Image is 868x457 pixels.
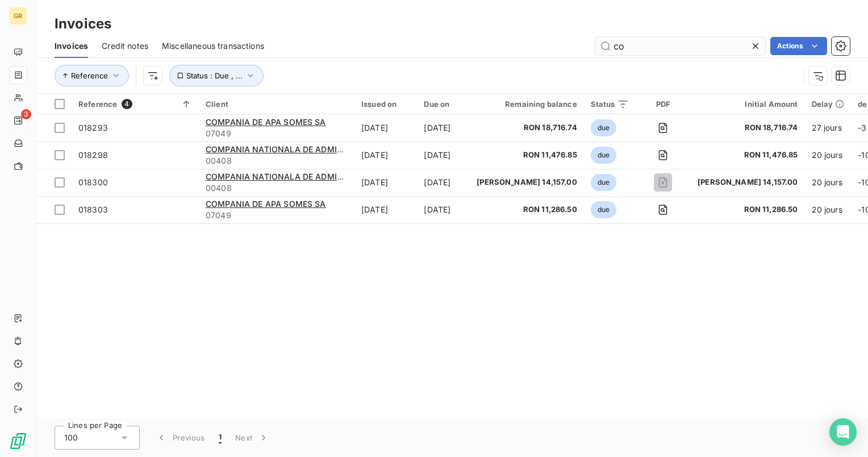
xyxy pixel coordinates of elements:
span: [PERSON_NAME] 14,157.00 [477,177,577,188]
div: PDF [642,99,684,109]
span: 00408 [206,155,348,167]
input: Search [595,37,766,55]
td: [DATE] [417,114,470,142]
button: Previous [149,426,212,450]
span: 018293 [78,123,108,132]
div: Delay [812,99,845,109]
div: Initial Amount [698,99,798,109]
span: Invoices [55,40,88,52]
span: [PERSON_NAME] 14,157.00 [698,177,798,188]
button: Actions [770,37,827,55]
td: [DATE] [417,169,470,196]
div: Client [206,99,348,109]
span: RON 11,476.85 [477,149,577,161]
div: GR [9,7,27,25]
span: 00408 [206,182,348,194]
span: Reference [78,99,117,109]
h3: Invoices [55,14,111,34]
button: 1 [212,426,228,450]
span: 018300 [78,177,108,187]
button: Status : Due , ... [169,65,264,86]
td: 20 jours [805,169,852,196]
span: Reference [71,71,108,80]
span: COMPANIA DE APA SOMES SA [206,199,326,209]
span: 100 [64,432,78,443]
span: 018298 [78,150,108,160]
span: RON 18,716.74 [477,122,577,134]
span: Miscellaneous transactions [162,40,264,52]
td: 27 jours [805,114,852,142]
td: 20 jours [805,196,852,223]
div: Due on [424,99,463,109]
span: due [591,174,616,191]
span: due [591,119,616,136]
div: Issued on [361,99,410,109]
td: [DATE] [354,196,417,223]
div: Status [591,99,629,109]
span: Credit notes [102,40,148,52]
td: 20 jours [805,142,852,169]
td: [DATE] [417,196,470,223]
span: RON 11,286.50 [477,204,577,215]
div: Open Intercom Messenger [829,418,857,446]
span: 3 [21,109,31,119]
span: Status : Due , ... [186,71,243,80]
td: [DATE] [354,142,417,169]
div: Remaining balance [477,99,577,109]
td: [DATE] [354,114,417,142]
img: Logo LeanPay [9,432,27,450]
span: RON 11,476.85 [698,149,798,161]
span: COMPANIA DE APA SOMES SA [206,117,326,127]
span: COMPANIA NATIONALA DE ADMINISTRARE A INFRASTRUCTURII RUTIERE SA [206,144,508,154]
span: due [591,201,616,218]
td: [DATE] [417,142,470,169]
span: COMPANIA NATIONALA DE ADMINISTRARE A INFRASTRUCTURII RUTIERE SA [206,172,508,181]
span: 4 [122,99,132,109]
span: 018303 [78,205,108,214]
span: 1 [219,432,222,443]
span: RON 11,286.50 [698,204,798,215]
span: due [591,147,616,164]
span: 07049 [206,128,348,139]
td: [DATE] [354,169,417,196]
button: Reference [55,65,129,86]
span: 07049 [206,210,348,221]
button: Next [228,426,276,450]
span: RON 18,716.74 [698,122,798,134]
